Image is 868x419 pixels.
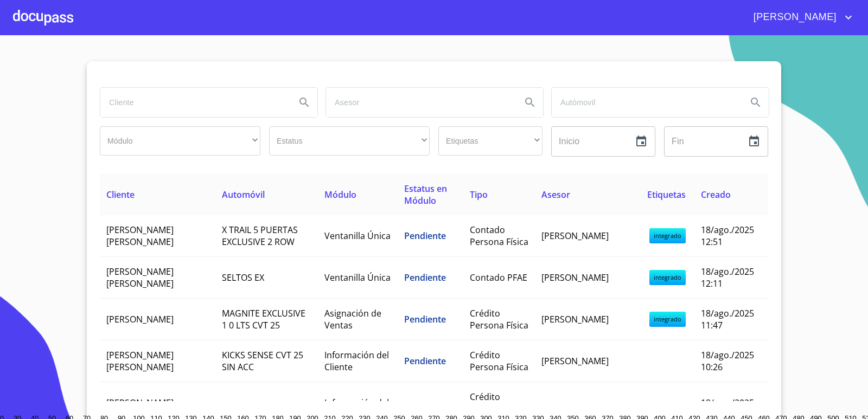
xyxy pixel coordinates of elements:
[404,355,446,367] span: Pendiente
[552,88,738,117] input: search
[106,189,135,201] span: Cliente
[701,224,754,248] span: 18/ago./2025 12:51
[106,224,174,248] span: [PERSON_NAME] [PERSON_NAME]
[701,266,754,289] span: 18/ago./2025 12:11
[470,272,527,283] span: Contado PFAE
[100,88,287,117] input: search
[438,126,542,156] div: ​
[701,349,754,373] span: 18/ago./2025 10:26
[404,230,446,242] span: Pendiente
[106,313,174,325] span: [PERSON_NAME]
[470,224,528,248] span: Contado Persona Física
[324,307,381,331] span: Asignación de Ventas
[222,307,305,331] span: MAGNITE EXCLUSIVE 1 0 LTS CVT 25
[269,126,430,156] div: ​
[649,270,686,285] span: integrado
[106,349,174,373] span: [PERSON_NAME] [PERSON_NAME]
[701,189,731,201] span: Creado
[100,126,260,156] div: ​
[222,272,264,283] span: SELTOS EX
[470,189,488,201] span: Tipo
[324,230,391,242] span: Ventanilla Única
[649,228,686,243] span: integrado
[222,224,298,248] span: X TRAIL 5 PUERTAS EXCLUSIVE 2 ROW
[324,349,389,373] span: Información del Cliente
[541,272,609,283] span: [PERSON_NAME]
[541,189,570,201] span: Asesor
[326,88,513,117] input: search
[541,230,609,242] span: [PERSON_NAME]
[222,189,265,201] span: Automóvil
[743,89,769,115] button: Search
[517,89,543,115] button: Search
[106,266,174,289] span: [PERSON_NAME] [PERSON_NAME]
[541,355,609,367] span: [PERSON_NAME]
[701,307,754,331] span: 18/ago./2025 11:47
[324,272,391,283] span: Ventanilla Única
[541,313,609,325] span: [PERSON_NAME]
[470,349,528,373] span: Crédito Persona Física
[404,313,446,325] span: Pendiente
[647,189,686,201] span: Etiquetas
[404,183,447,207] span: Estatus en Módulo
[470,307,528,331] span: Crédito Persona Física
[649,312,686,327] span: integrado
[222,349,303,373] span: KICKS SENSE CVT 25 SIN ACC
[745,9,842,26] span: [PERSON_NAME]
[404,272,446,283] span: Pendiente
[291,89,317,115] button: Search
[324,189,356,201] span: Módulo
[745,9,855,26] button: account of current user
